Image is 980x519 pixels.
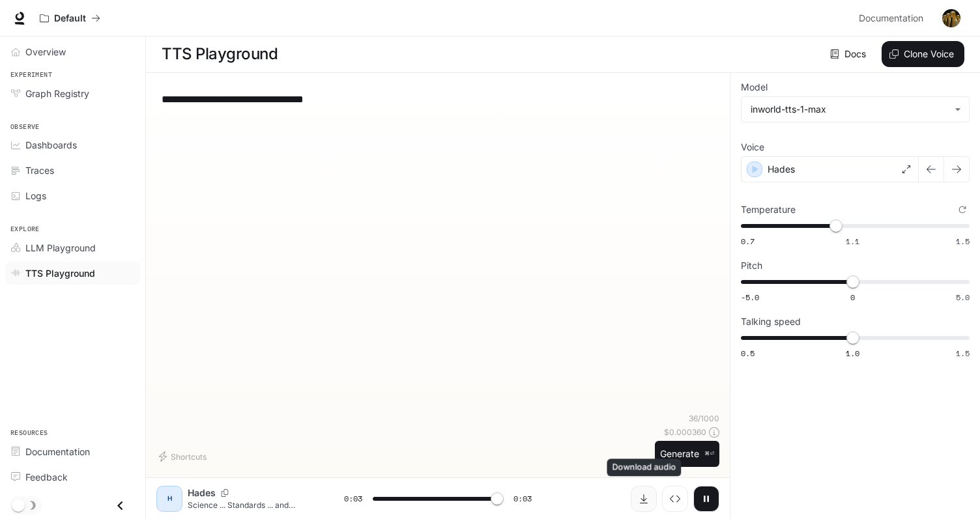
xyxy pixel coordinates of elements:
[344,492,362,505] span: 0:03
[846,236,859,247] span: 1.1
[5,40,140,63] a: Overview
[156,446,212,467] button: Shortcuts
[938,5,964,31] button: User avatar
[25,45,66,59] span: Overview
[956,348,970,359] span: 1.5
[25,189,46,203] span: Logs
[5,262,140,285] a: TTS Playground
[741,143,764,152] p: Voice
[882,41,964,67] button: Clone Voice
[106,492,135,519] button: Close drawer
[5,133,140,156] a: Dashboards
[741,205,796,214] p: Temperature
[162,41,278,67] h1: TTS Playground
[188,486,216,499] p: Hades
[751,103,948,116] div: inworld-tts-1-max
[25,266,95,280] span: TTS Playground
[25,87,89,100] span: Graph Registry
[5,82,140,105] a: Graph Registry
[25,445,90,458] span: Documentation
[768,163,795,176] p: Hades
[25,470,68,484] span: Feedback
[704,450,714,458] p: ⌘⏎
[850,292,855,303] span: 0
[741,317,801,326] p: Talking speed
[25,241,96,255] span: LLM Playground
[5,184,140,207] a: Logs
[513,492,532,505] span: 0:03
[607,459,682,477] div: Download audio
[741,348,755,359] span: 0.5
[655,441,719,468] button: Generate⌘⏎
[25,138,77,152] span: Dashboards
[25,163,54,177] span: Traces
[662,486,688,512] button: Inspect
[5,466,140,488] a: Feedback
[942,9,960,27] img: User avatar
[741,261,762,270] p: Pitch
[188,499,313,511] p: Science ... Standards ... and Sports
[689,413,719,424] p: 36 / 1000
[12,498,25,512] span: Dark mode toggle
[159,488,180,509] div: H
[955,203,970,217] button: Reset to default
[34,5,106,31] button: All workspaces
[5,236,140,259] a: LLM Playground
[54,13,86,24] p: Default
[664,427,706,438] p: $ 0.000360
[846,348,859,359] span: 1.0
[5,159,140,182] a: Traces
[741,292,759,303] span: -5.0
[956,292,970,303] span: 5.0
[216,489,234,497] button: Copy Voice ID
[741,236,755,247] span: 0.7
[5,440,140,463] a: Documentation
[742,97,969,122] div: inworld-tts-1-max
[854,5,933,31] a: Documentation
[741,83,768,92] p: Model
[859,10,923,27] span: Documentation
[828,41,871,67] a: Docs
[631,486,657,512] button: Download audio
[956,236,970,247] span: 1.5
